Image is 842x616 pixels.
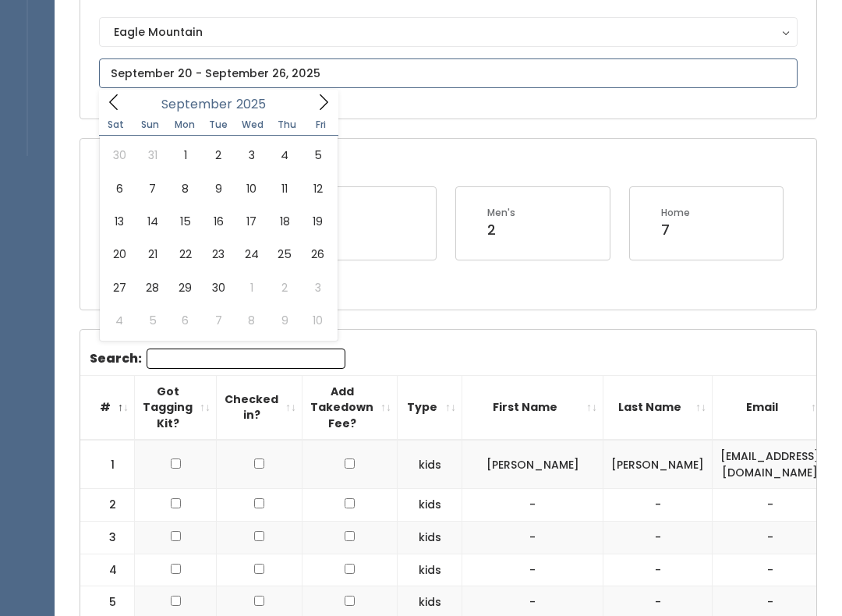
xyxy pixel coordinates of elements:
span: Sat [99,120,133,129]
span: September 7, 2025 [136,172,168,205]
input: Year [232,94,279,114]
span: September 8, 2025 [169,172,202,205]
td: - [713,522,828,554]
span: October 2, 2025 [268,271,301,304]
span: October 3, 2025 [301,271,334,304]
span: September 20, 2025 [103,238,136,271]
span: September 12, 2025 [301,172,334,205]
span: September 30, 2025 [202,271,235,304]
td: - [713,489,828,522]
label: Search: [90,349,345,369]
td: 3 [80,522,135,554]
span: October 10, 2025 [301,304,334,337]
td: 4 [80,554,135,586]
th: Add Takedown Fee?: activate to sort column ascending [302,375,398,440]
span: September 5, 2025 [301,139,334,172]
td: [PERSON_NAME] [462,440,603,489]
span: September 13, 2025 [103,205,136,238]
span: September 16, 2025 [202,205,235,238]
span: September 1, 2025 [169,139,202,172]
input: September 20 - September 26, 2025 [99,58,798,88]
td: kids [398,554,462,586]
td: - [462,489,603,522]
span: September 27, 2025 [103,271,136,304]
span: September 17, 2025 [235,205,268,238]
button: Eagle Mountain [99,17,798,47]
span: Mon [168,120,202,129]
div: Home [661,206,690,220]
th: Checked in?: activate to sort column ascending [217,375,302,440]
td: kids [398,489,462,522]
th: First Name: activate to sort column ascending [462,375,603,440]
td: - [603,522,713,554]
div: 2 [487,220,515,240]
span: October 1, 2025 [235,271,268,304]
td: - [603,489,713,522]
th: Email: activate to sort column ascending [713,375,828,440]
span: August 30, 2025 [103,139,136,172]
td: - [462,522,603,554]
span: October 5, 2025 [136,304,168,337]
span: September 3, 2025 [235,139,268,172]
td: kids [398,440,462,489]
td: kids [398,522,462,554]
th: Last Name: activate to sort column ascending [603,375,713,440]
span: October 8, 2025 [235,304,268,337]
span: September 29, 2025 [169,271,202,304]
div: 7 [661,220,690,240]
span: September 9, 2025 [202,172,235,205]
th: #: activate to sort column descending [80,375,135,440]
td: [PERSON_NAME] [603,440,713,489]
span: Wed [235,120,270,129]
span: Thu [270,120,304,129]
th: Type: activate to sort column ascending [398,375,462,440]
span: September 10, 2025 [235,172,268,205]
span: October 4, 2025 [103,304,136,337]
span: September 11, 2025 [268,172,301,205]
span: September 23, 2025 [202,238,235,271]
span: September 21, 2025 [136,238,168,271]
span: September 25, 2025 [268,238,301,271]
td: - [713,554,828,586]
span: October 7, 2025 [202,304,235,337]
span: September 19, 2025 [301,205,334,238]
span: September 18, 2025 [268,205,301,238]
span: September 26, 2025 [301,238,334,271]
span: September 15, 2025 [169,205,202,238]
td: - [603,554,713,586]
div: Men's [487,206,515,220]
span: September 14, 2025 [136,205,168,238]
span: September [161,98,232,111]
td: 1 [80,440,135,489]
input: Search: [147,349,345,369]
span: August 31, 2025 [136,139,168,172]
td: [EMAIL_ADDRESS][DOMAIN_NAME] [713,440,828,489]
span: October 6, 2025 [169,304,202,337]
th: Got Tagging Kit?: activate to sort column ascending [135,375,217,440]
span: Sun [133,120,168,129]
span: October 9, 2025 [268,304,301,337]
span: September 6, 2025 [103,172,136,205]
span: September 24, 2025 [235,238,268,271]
span: September 2, 2025 [202,139,235,172]
span: September 22, 2025 [169,238,202,271]
span: Tue [201,120,235,129]
span: September 28, 2025 [136,271,168,304]
span: Fri [304,120,338,129]
span: September 4, 2025 [268,139,301,172]
td: 2 [80,489,135,522]
td: - [462,554,603,586]
div: Eagle Mountain [114,23,783,41]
